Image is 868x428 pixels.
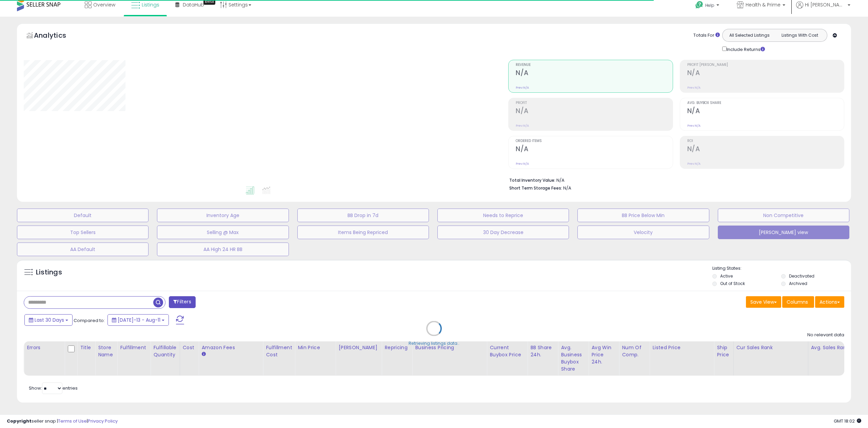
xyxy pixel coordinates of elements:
[687,145,844,154] h2: N/A
[687,162,701,166] small: Prev: N/A
[516,63,672,67] span: Revenue
[142,1,159,8] span: Listings
[88,418,118,424] a: Privacy Policy
[687,86,701,90] small: Prev: N/A
[17,209,149,222] button: Default
[157,243,289,256] button: AA High 24 HR BB
[516,145,672,154] h2: N/A
[7,418,32,424] strong: Copyright
[437,226,569,239] button: 30 Day Decrease
[516,139,672,143] span: Ordered Items
[687,101,844,105] span: Avg. Buybox Share
[577,209,709,222] button: BB Price Below Min
[718,226,849,239] button: [PERSON_NAME] view
[687,124,701,128] small: Prev: N/A
[297,226,429,239] button: Items Being Repriced
[516,69,672,78] h2: N/A
[437,209,569,222] button: Needs to Reprice
[58,418,87,424] a: Terms of Use
[297,209,429,222] button: BB Drop in 7d
[834,418,861,424] span: 2025-09-11 18:02 GMT
[17,226,149,239] button: Top Sellers
[687,63,844,67] span: Profit [PERSON_NAME]
[774,31,825,40] button: Listings With Cost
[516,162,529,166] small: Prev: N/A
[577,226,709,239] button: Velocity
[724,31,775,40] button: All Selected Listings
[516,107,672,116] h2: N/A
[718,209,849,222] button: Non Competitive
[409,340,459,346] div: Retrieving listings data..
[183,1,204,8] span: DataHub
[516,124,529,128] small: Prev: N/A
[157,209,289,222] button: Inventory Age
[695,1,704,9] i: Get Help
[693,32,720,39] div: Totals For
[509,176,839,184] li: N/A
[717,45,773,53] div: Include Returns
[93,1,115,8] span: Overview
[509,177,555,183] b: Total Inventory Value:
[687,107,844,116] h2: N/A
[687,139,844,143] span: ROI
[34,31,79,42] h5: Analytics
[17,243,149,256] button: AA Default
[563,185,571,191] span: N/A
[509,185,562,191] b: Short Term Storage Fees:
[805,1,846,8] span: Hi [PERSON_NAME]
[157,226,289,239] button: Selling @ Max
[746,1,781,8] span: Health & Prime
[7,418,118,425] div: seller snap | |
[687,69,844,78] h2: N/A
[516,86,529,90] small: Prev: N/A
[516,101,672,105] span: Profit
[796,1,850,17] a: Hi [PERSON_NAME]
[705,2,714,8] span: Help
